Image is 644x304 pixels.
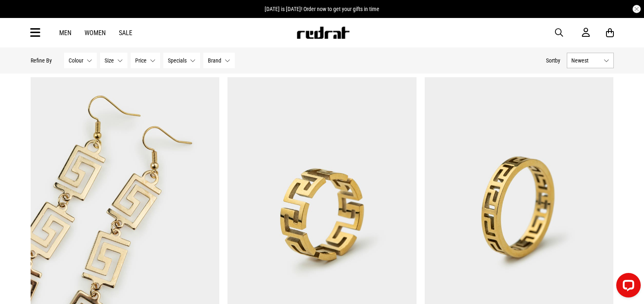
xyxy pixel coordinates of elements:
[610,270,644,304] iframe: LiveChat chat widget
[119,29,132,37] a: Sale
[546,56,560,65] button: Sortby
[85,29,106,37] a: Women
[100,53,127,68] button: Size
[59,29,71,37] a: Men
[567,53,614,68] button: Newest
[203,53,235,68] button: Brand
[265,6,379,12] span: [DATE] is [DATE]! Order now to get your gifts in time
[555,57,560,64] span: by
[69,57,83,64] span: Colour
[168,57,187,64] span: Specials
[105,57,114,64] span: Size
[163,53,200,68] button: Specials
[64,53,97,68] button: Colour
[296,27,350,39] img: Redrat logo
[135,57,147,64] span: Price
[131,53,160,68] button: Price
[31,57,52,64] p: Refine By
[571,57,600,64] span: Newest
[208,57,221,64] span: Brand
